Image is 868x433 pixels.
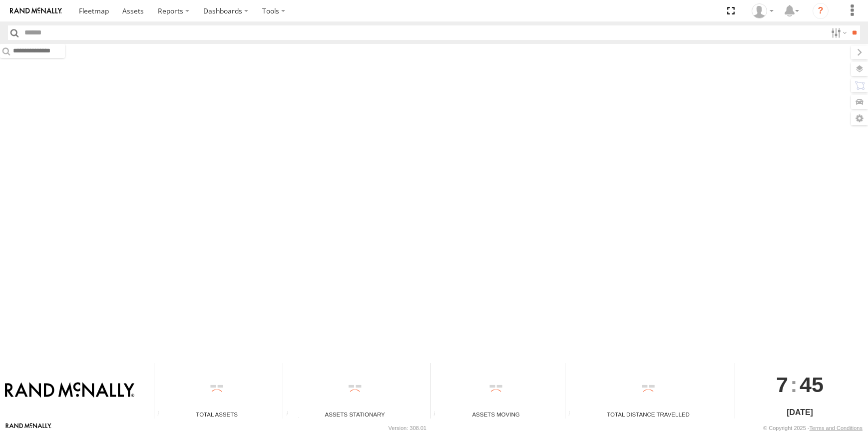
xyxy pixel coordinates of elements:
a: Visit our Website [5,423,51,433]
div: Assets Moving [431,410,561,419]
div: Version: 308.01 [389,425,427,431]
i: ? [813,3,829,19]
div: Total distance travelled by all assets within specified date range and applied filters [565,411,580,419]
label: Map Settings [851,111,868,125]
label: Search Filter Options [827,25,849,40]
div: : [735,363,865,406]
div: Total Distance Travelled [565,410,731,419]
div: [DATE] [735,407,865,419]
span: 45 [800,363,824,406]
span: 7 [776,363,788,406]
div: Total number of assets current stationary. [283,411,298,419]
div: Total Assets [154,410,279,419]
div: © Copyright 2025 - [763,425,863,431]
img: Rand McNally [5,382,134,399]
div: Total number of assets current in transit. [431,411,445,419]
img: rand-logo.svg [10,7,62,14]
div: Jaydon Walker [748,3,777,18]
a: Terms and Conditions [810,425,863,431]
div: Total number of Enabled Assets [154,411,169,419]
div: Assets Stationary [283,410,427,419]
